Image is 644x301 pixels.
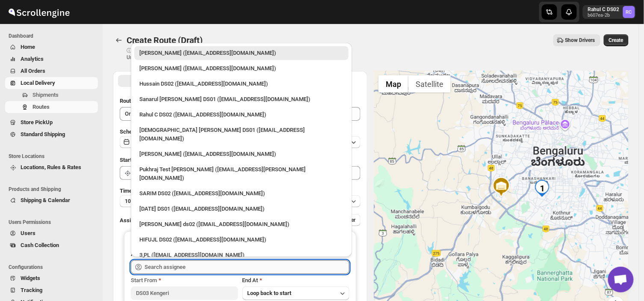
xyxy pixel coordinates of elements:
div: SARIM DS02 ([EMAIL_ADDRESS][DOMAIN_NAME]) [139,189,343,198]
span: Time Per Stop [120,188,154,194]
span: Dashboard [9,33,98,39]
span: Scheduled for [120,128,154,135]
span: Routes [32,104,50,110]
li: Pukhraj Test Grewal (lesogip197@pariag.com) [131,161,352,185]
span: Assign to [120,217,143,224]
p: Rahul C DS02 [588,6,620,13]
button: Routes [113,34,125,46]
span: Create [609,37,623,44]
button: [DATE]|[DATE] [120,136,360,148]
div: [DEMOGRAPHIC_DATA] [PERSON_NAME] DS01 ([EMAIL_ADDRESS][DOMAIN_NAME]) [139,126,343,143]
span: Store Locations [9,153,98,160]
button: All Route Options [118,75,239,87]
span: Analytics [21,56,44,62]
text: RC [626,9,632,15]
span: Start From [131,277,157,283]
li: Islam Laskar DS01 (vixib74172@ikowat.com) [131,122,352,146]
div: [PERSON_NAME] ([EMAIL_ADDRESS][DOMAIN_NAME]) [139,64,343,73]
p: b607ea-2b [588,13,620,18]
div: 1 [534,180,551,197]
span: Store PickUp [21,119,53,125]
li: HIFUJL DS02 (cepali9173@intady.com) [131,231,352,247]
div: [PERSON_NAME] ds02 ([EMAIL_ADDRESS][DOMAIN_NAME]) [139,220,343,229]
button: Tracking [5,284,98,296]
span: Locations, Rules & Rates [21,164,81,170]
button: Show street map [378,75,408,92]
span: Widgets [21,275,40,281]
div: [DATE] DS01 ([EMAIL_ADDRESS][DOMAIN_NAME]) [139,205,343,213]
span: Tracking [21,287,42,293]
button: Cash Collection [5,239,98,251]
p: ⓘ Shipments can also be added from Shipments menu Unrouted tab [127,47,261,61]
button: Shipments [5,89,98,101]
span: Home [21,44,35,50]
span: Configurations [9,264,98,271]
button: Analytics [5,53,98,65]
span: Show Drivers [565,37,595,44]
span: Local Delivery [21,80,55,86]
button: Users [5,227,98,239]
button: Widgets [5,272,98,284]
span: Cash Collection [21,242,59,248]
div: [PERSON_NAME] ([EMAIL_ADDRESS][DOMAIN_NAME]) [139,49,343,57]
button: Home [5,41,98,53]
span: Shipments [32,92,59,98]
button: Loop back to start [242,286,349,300]
div: Pukhraj Test [PERSON_NAME] ([EMAIL_ADDRESS][PERSON_NAME][DOMAIN_NAME]) [139,165,343,182]
span: All Orders [21,68,45,74]
button: Show Drivers [553,34,600,46]
li: Hussain DS02 (jarav60351@abatido.com) [131,75,352,91]
span: 10 minutes [125,198,151,205]
li: Rashidul ds02 (vaseno4694@minduls.com) [131,216,352,231]
li: Sanarul Haque DS01 (fefifag638@adosnan.com) [131,91,352,106]
span: Users Permissions [9,219,98,226]
input: Search assignee [145,260,349,274]
button: Shipping & Calendar [5,194,98,206]
li: 3 PL (hello@home-run.co) [131,247,352,262]
div: Sanarul [PERSON_NAME] DS01 ([EMAIL_ADDRESS][DOMAIN_NAME]) [139,95,343,104]
div: Hussain DS02 ([EMAIL_ADDRESS][DOMAIN_NAME]) [139,80,343,88]
li: Mujakkir Benguli (voweh79617@daypey.com) [131,60,352,75]
div: End At [242,276,349,285]
span: Shipping & Calendar [21,197,70,203]
button: Locations, Rules & Rates [5,161,98,173]
div: HIFUJL DS02 ([EMAIL_ADDRESS][DOMAIN_NAME]) [139,235,343,244]
button: User menu [583,5,636,19]
span: Loop back to start [248,290,292,296]
span: Standard Shipping [21,131,65,137]
div: Open chat [608,267,634,292]
li: Rahul C DS02 (rahul.chopra@home-run.co) [131,106,352,122]
div: [PERSON_NAME] ([EMAIL_ADDRESS][DOMAIN_NAME]) [139,150,343,158]
button: Routes [5,101,98,113]
div: 3 PL ([EMAIL_ADDRESS][DOMAIN_NAME]) [139,251,343,259]
button: Create [604,34,629,46]
li: Vikas Rathod (lolegiy458@nalwan.com) [131,146,352,161]
button: 10 minutes [120,195,360,207]
img: ScrollEngine [7,1,71,23]
li: SARIM DS02 (xititor414@owlny.com) [131,185,352,200]
input: Eg: Bengaluru Route [120,107,360,121]
span: Users [21,230,35,236]
button: All Orders [5,65,98,77]
li: Raja DS01 (gasecig398@owlny.com) [131,200,352,216]
span: Create Route (Draft) [127,35,203,45]
button: Show satellite imagery [408,75,451,92]
div: Rahul C DS02 ([EMAIL_ADDRESS][DOMAIN_NAME]) [139,110,343,119]
span: Rahul C DS02 [623,6,635,18]
li: Rahul Chopra (pukhraj@home-run.co) [131,46,352,60]
span: Route Name [120,98,150,104]
span: Start Location (Warehouse) [120,157,187,163]
span: Products and Shipping [9,186,98,193]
